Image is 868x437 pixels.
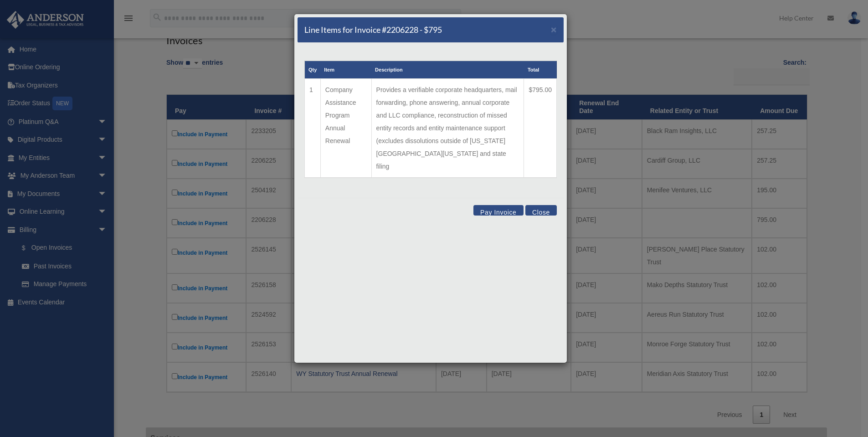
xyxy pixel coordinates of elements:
[371,61,524,79] th: Description
[305,61,321,79] th: Qty
[524,79,557,178] td: $795.00
[320,61,371,79] th: Item
[524,61,557,79] th: Total
[304,24,442,36] h5: Line Items for Invoice #2206228 - $795
[525,205,557,216] button: Close
[551,24,557,35] span: ×
[320,79,371,178] td: Company Assistance Program Annual Renewal
[371,79,524,178] td: Provides a verifiable corporate headquarters, mail forwarding, phone answering, annual corporate ...
[473,205,524,216] button: Pay Invoice
[551,25,557,34] button: Close
[305,79,321,178] td: 1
